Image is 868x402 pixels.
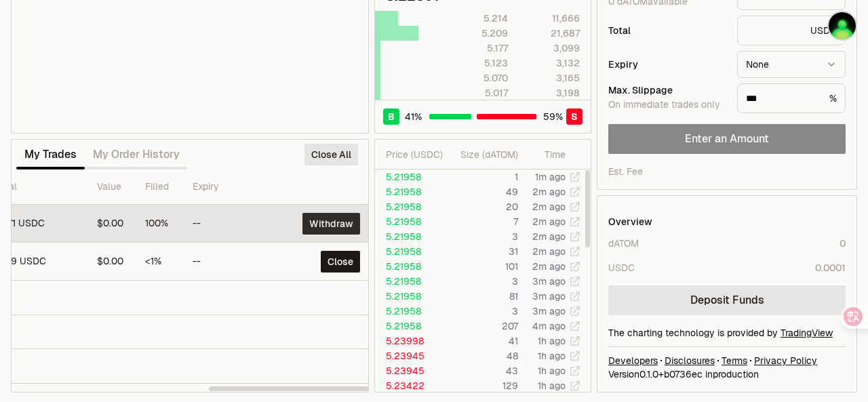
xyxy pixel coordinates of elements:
div: Total [608,26,726,35]
td: 5.23945 [375,348,446,363]
div: On immediate trades only [608,99,726,111]
time: 3m ago [532,275,566,287]
div: 5.177 [448,41,508,55]
div: 3,165 [519,71,580,85]
div: 3,099 [519,41,580,55]
div: Price ( USDC ) [386,148,446,161]
time: 2m ago [532,186,566,198]
td: 5.23998 [375,334,446,348]
td: 5.21958 [375,304,446,319]
a: Developers [608,354,658,367]
td: 5.21958 [375,229,446,244]
div: 3,198 [519,86,580,100]
button: My Trades [16,141,85,168]
time: 2m ago [532,201,566,213]
a: Terms [722,354,747,367]
td: 5.21958 [375,259,446,274]
div: $0.00 [97,256,123,268]
a: TradingView [781,327,833,339]
span: b0736ecdf04740874dce99dfb90a19d87761c153 [664,368,703,380]
div: 11,666 [519,12,580,25]
img: atom80 [829,12,856,39]
td: 3 [446,229,519,244]
button: None [737,51,846,78]
div: The charting technology is provided by [608,326,846,340]
td: 20 [446,199,519,214]
time: 2m ago [532,245,566,258]
time: 1m ago [535,171,566,183]
td: 129 [446,378,519,393]
div: Size ( dATOM ) [457,148,518,161]
div: USDC [608,261,635,275]
th: Value [86,169,134,205]
time: 2m ago [532,230,566,243]
time: 2m ago [532,260,566,273]
td: 81 [446,289,519,304]
td: 5.21958 [375,184,446,199]
td: 5.21958 [375,214,446,229]
td: 41 [446,334,519,348]
td: 5.21958 [375,244,446,259]
span: B [388,110,395,123]
td: 5.21958 [375,169,446,184]
button: Close All [304,144,358,165]
td: 49 [446,184,519,199]
time: 3m ago [532,305,566,317]
time: 1h ago [538,335,566,347]
div: 5.123 [448,56,508,70]
div: 3,132 [519,56,580,70]
div: 0.0001 [815,261,846,275]
td: 207 [446,319,519,334]
th: Expiry [182,169,273,205]
div: Max. Slippage [608,85,726,95]
td: 5.21958 [375,289,446,304]
div: 100% [145,218,171,230]
td: -- [182,243,273,281]
div: % [737,83,846,113]
a: Privacy Policy [754,354,817,367]
td: 31 [446,244,519,259]
button: My Order History [85,141,188,168]
a: Disclosures [665,354,715,367]
time: 2m ago [532,216,566,228]
div: 21,687 [519,26,580,40]
td: 48 [446,348,519,363]
time: 1h ago [538,350,566,362]
td: 43 [446,363,519,378]
button: Close [321,251,360,273]
td: 5.23422 [375,378,446,393]
div: Expiry [608,60,726,69]
span: 41 % [405,110,422,123]
div: Overview [608,215,652,228]
td: 3 [446,274,519,289]
td: 3 [446,304,519,319]
div: <1% [145,256,171,268]
span: 59 % [543,110,563,123]
time: 3m ago [532,290,566,302]
td: 5.23945 [375,363,446,378]
div: Time [530,148,566,161]
td: 5.21958 [375,274,446,289]
div: Est. Fee [608,165,643,178]
button: Withdraw [302,213,360,235]
td: 101 [446,259,519,274]
span: S [571,110,578,123]
div: 5.214 [448,12,508,25]
td: 1 [446,169,519,184]
div: $0.00 [97,218,123,230]
div: 0 [840,237,846,250]
div: dATOM [608,237,639,250]
time: 4m ago [532,320,566,332]
th: Filled [134,169,182,205]
div: 5.017 [448,86,508,100]
a: Deposit Funds [608,285,846,315]
div: USDC [737,16,846,45]
td: 5.21958 [375,319,446,334]
div: 5.070 [448,71,508,85]
td: 5.21958 [375,199,446,214]
td: -- [182,205,273,243]
time: 1h ago [538,380,566,392]
div: 5.209 [448,26,508,40]
div: Version 0.1.0 + in production [608,367,846,381]
time: 1h ago [538,365,566,377]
